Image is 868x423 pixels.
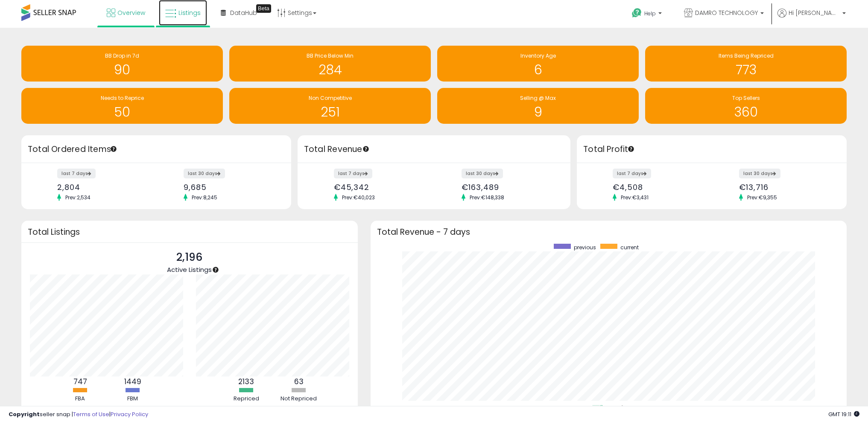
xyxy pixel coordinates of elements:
[184,169,225,178] label: last 30 days
[739,183,832,192] div: €13,716
[110,145,117,153] div: Tooltip anchor
[21,88,223,124] a: Needs to Reprice 50
[101,94,144,102] span: Needs to Reprice
[645,46,847,82] a: Items Being Repriced 773
[437,88,639,124] a: Selling @ Max 9
[520,52,556,59] span: Inventory Age
[221,395,272,403] div: Repriced
[649,105,842,119] h1: 360
[437,46,639,82] a: Inventory Age 6
[739,169,780,178] label: last 30 days
[462,169,503,178] label: last 30 days
[124,376,141,387] b: 1449
[334,169,372,178] label: last 7 days
[187,194,222,201] span: Prev: 8,245
[26,105,219,119] h1: 50
[719,52,774,59] span: Items Being Repriced
[649,63,842,77] h1: 773
[73,410,109,418] a: Terms of Use
[21,46,223,82] a: BB Drop in 7d 90
[238,376,254,387] b: 2133
[441,105,634,119] h1: 9
[583,143,840,155] h3: Total Profit
[377,229,840,235] h3: Total Revenue - 7 days
[789,9,840,17] span: Hi [PERSON_NAME]
[613,183,705,192] div: €4,508
[229,46,431,82] a: BB Price Below Min 284
[167,249,212,265] p: 2,196
[777,9,846,28] a: Hi [PERSON_NAME]
[73,376,87,387] b: 747
[273,395,324,403] div: Not Repriced
[462,183,555,192] div: €163,489
[117,9,145,17] span: Overview
[620,244,639,251] span: current
[743,194,781,201] span: Prev: €9,355
[55,395,106,403] div: FBA
[520,94,556,102] span: Selling @ Max
[61,194,95,201] span: Prev: 2,534
[234,63,427,77] h1: 284
[57,169,96,178] label: last 7 days
[111,410,148,418] a: Privacy Policy
[256,4,271,13] div: Tooltip anchor
[57,183,150,192] div: 2,804
[105,52,139,59] span: BB Drop in 7d
[613,169,651,178] label: last 7 days
[178,9,201,17] span: Listings
[28,229,351,235] h3: Total Listings
[184,183,276,192] div: 9,685
[625,1,670,28] a: Help
[441,63,634,77] h1: 6
[465,194,509,201] span: Prev: €148,338
[645,88,847,124] a: Top Sellers 360
[644,10,656,17] span: Help
[627,145,635,153] div: Tooltip anchor
[307,52,354,59] span: BB Price Below Min
[304,143,564,155] h3: Total Revenue
[107,395,158,403] div: FBM
[212,266,219,274] div: Tooltip anchor
[362,145,370,153] div: Tooltip anchor
[574,244,596,251] span: previous
[338,194,379,201] span: Prev: €40,023
[309,94,352,102] span: Non Competitive
[695,9,758,17] span: DAMRO TECHNOLOGY
[732,94,760,102] span: Top Sellers
[9,410,40,418] strong: Copyright
[234,105,427,119] h1: 251
[617,194,653,201] span: Prev: €3,431
[28,143,285,155] h3: Total Ordered Items
[167,265,212,274] span: Active Listings
[9,411,148,419] div: seller snap | |
[334,183,428,192] div: €45,342
[230,9,257,17] span: DataHub
[26,63,219,77] h1: 90
[294,376,304,387] b: 63
[229,88,431,124] a: Non Competitive 251
[828,410,859,418] span: 2025-09-10 19:11 GMT
[631,8,642,18] i: Get Help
